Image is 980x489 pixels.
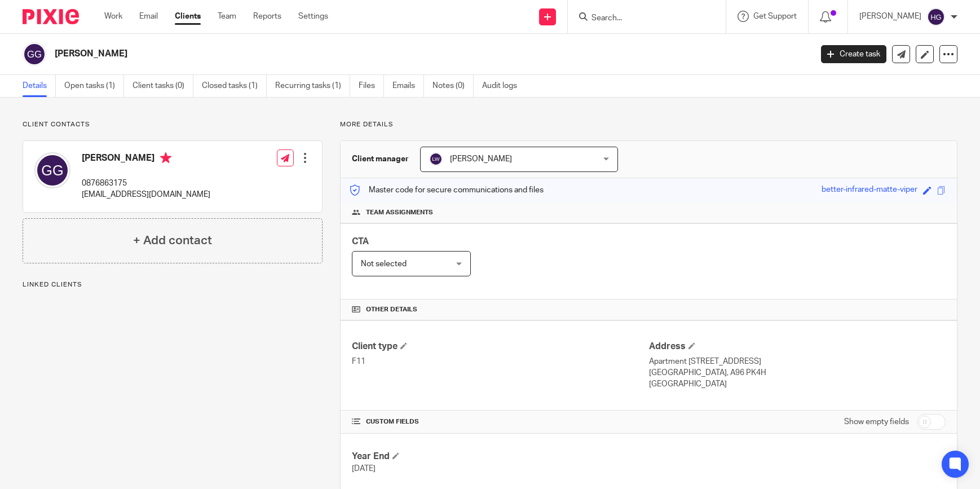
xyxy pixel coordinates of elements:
[23,120,323,129] p: Client contacts
[352,153,409,165] h3: Client manager
[432,75,474,97] a: Notes (0)
[392,75,424,97] a: Emails
[23,42,46,66] img: svg%3E
[340,120,957,129] p: More details
[927,8,945,26] img: svg%3E
[160,152,171,164] i: Primary
[175,11,201,22] a: Clients
[139,11,158,22] a: Email
[352,356,648,367] p: F11
[482,75,526,97] a: Audit logs
[649,341,946,353] h4: Address
[55,48,654,60] h2: [PERSON_NAME]
[23,75,56,97] a: Details
[366,305,417,314] span: Other details
[34,152,70,188] img: svg%3E
[361,260,407,268] span: Not selected
[352,237,369,246] span: CTA
[649,356,946,367] p: Apartment [STREET_ADDRESS]
[202,75,267,97] a: Closed tasks (1)
[352,465,376,473] span: [DATE]
[649,378,946,390] p: [GEOGRAPHIC_DATA]
[859,11,921,22] p: [PERSON_NAME]
[753,12,797,20] span: Get Support
[429,152,443,166] img: svg%3E
[104,11,122,22] a: Work
[822,184,917,197] div: better-infrared-matte-viper
[649,367,946,378] p: [GEOGRAPHIC_DATA], A96 PK4H
[82,189,210,200] p: [EMAIL_ADDRESS][DOMAIN_NAME]
[352,417,648,426] h4: CUSTOM FIELDS
[64,75,124,97] a: Open tasks (1)
[82,178,210,189] p: 0876863175
[23,280,323,289] p: Linked clients
[352,451,648,462] h4: Year End
[133,232,212,249] h4: + Add contact
[253,11,281,22] a: Reports
[298,11,328,22] a: Settings
[23,9,79,24] img: Pixie
[218,11,236,22] a: Team
[366,208,433,217] span: Team assignments
[133,75,193,97] a: Client tasks (0)
[82,152,210,166] h4: [PERSON_NAME]
[844,416,909,428] label: Show empty fields
[590,14,692,24] input: Search
[359,75,384,97] a: Files
[821,45,886,63] a: Create task
[352,341,648,353] h4: Client type
[450,155,512,163] span: [PERSON_NAME]
[275,75,350,97] a: Recurring tasks (1)
[349,184,544,196] p: Master code for secure communications and files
